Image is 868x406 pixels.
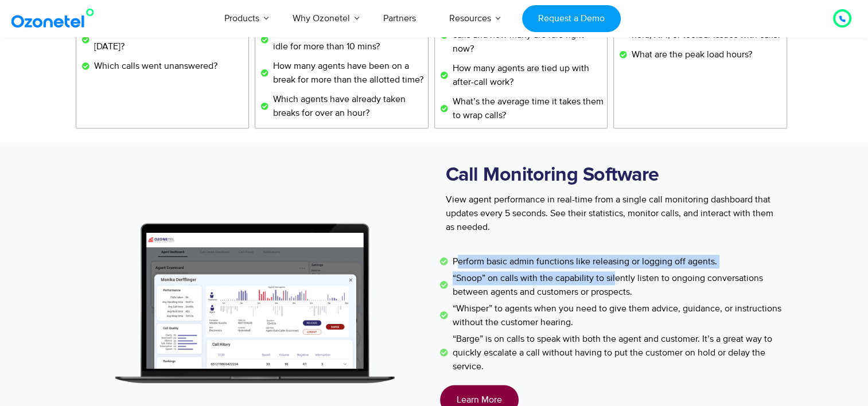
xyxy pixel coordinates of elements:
[450,61,607,89] span: How many agents are tied up with after-call work?
[446,164,781,187] h2: Call Monitoring Software
[629,48,752,61] span: What are the peak load hours?
[457,395,502,404] span: Learn More
[450,255,717,268] span: Perform basic admin functions like releasing or logging off agents.
[270,59,427,87] span: How many agents have been on a break for more than the allotted time?
[522,5,620,32] a: Request a Demo
[450,302,787,329] span: “Whisper” to agents when you need to give them advice, guidance, or instructions without the cust...
[446,194,773,233] span: View agent performance in real-time from a single call monitoring dashboard that updates every 5 ...
[91,59,217,73] span: Which calls went unanswered?
[270,26,427,53] span: Are there any agents who have been idle for more than 10 mins?
[270,92,427,120] span: Which agents have already taken breaks for over an hour?
[450,271,787,299] span: “Snoop” on calls with the capability to silently listen to ongoing conversations between agents a...
[450,95,607,122] span: What’s the average time it takes them to wrap calls?
[450,332,787,373] span: “Barge” is on calls to speak with both the agent and customer. It’s a great way to quickly escala...
[91,26,248,53] span: How many calls did agents miss [DATE]?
